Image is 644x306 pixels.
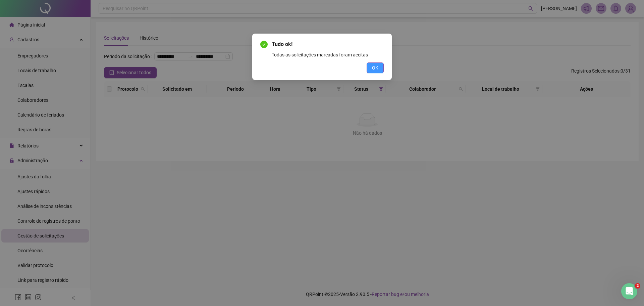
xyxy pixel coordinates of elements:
[272,40,384,48] span: Tudo ok!
[635,283,640,289] span: 2
[260,41,268,48] span: check-circle
[367,62,384,73] button: OK
[621,283,637,299] iframe: Intercom live chat
[272,51,384,58] div: Todas as solicitações marcadas foram aceitas
[372,64,378,72] span: OK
